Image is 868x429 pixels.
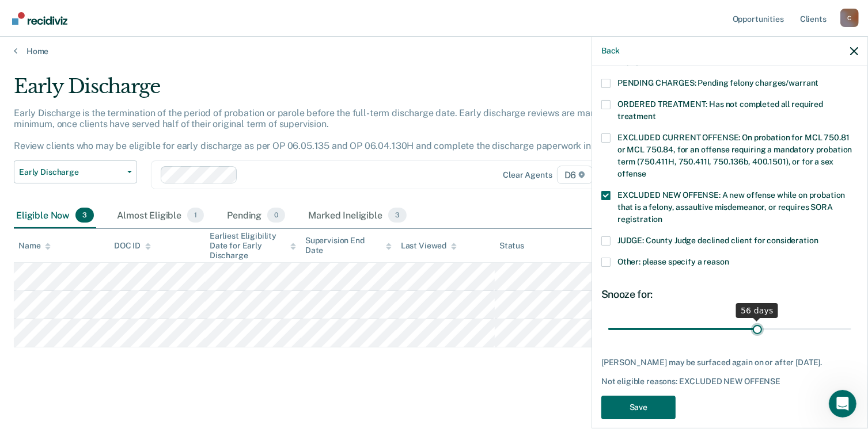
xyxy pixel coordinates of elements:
div: Almost Eligible [115,203,206,228]
p: Early Discharge is the termination of the period of probation or parole before the full-term disc... [14,108,633,152]
button: Profile dropdown button [840,9,859,27]
div: Early Discharge [14,75,665,108]
div: [PERSON_NAME] may be surfaced again on or after [DATE]. [601,358,858,367]
div: Pending [225,203,287,228]
div: Marked Ineligible [306,203,409,228]
span: JUDGE: County Judge declined client for consideration [617,236,818,245]
div: Earliest Eligibility Date for Early Discharge [210,231,296,260]
div: Eligible Now [14,203,96,228]
div: Not eligible reasons: EXCLUDED NEW OFFENSE [601,377,858,386]
span: 1 [187,208,204,223]
img: Recidiviz [12,12,67,25]
div: Supervision End Date [305,236,392,255]
span: 3 [388,208,407,223]
iframe: Intercom live chat [829,390,856,417]
div: Last Viewed [401,241,457,251]
span: EXCLUDED NEW OFFENSE: A new offense while on probation that is a felony, assaultive misdemeanor, ... [617,190,845,224]
div: DOC ID [114,241,151,251]
span: Other: please specify a reason [617,257,729,266]
span: EXCLUDED CURRENT OFFENSE: On probation for MCL 750.81 or MCL 750.84, for an offense requiring a m... [617,133,852,178]
div: Status [499,241,524,251]
span: 3 [75,208,94,223]
div: Snooze for: [601,288,858,301]
span: D6 [557,166,593,184]
button: Save [601,396,676,419]
a: Home [14,46,854,56]
span: PENDING CHARGES: Pending felony charges/warrant [617,78,818,87]
div: Name [18,241,51,251]
span: ORDERED TREATMENT: Has not completed all required treatment [617,99,823,121]
div: C [840,9,859,27]
span: 0 [267,208,285,223]
div: 56 days [736,303,778,318]
span: Early Discharge [19,167,123,177]
button: Back [601,46,620,56]
div: Clear agents [503,170,552,180]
